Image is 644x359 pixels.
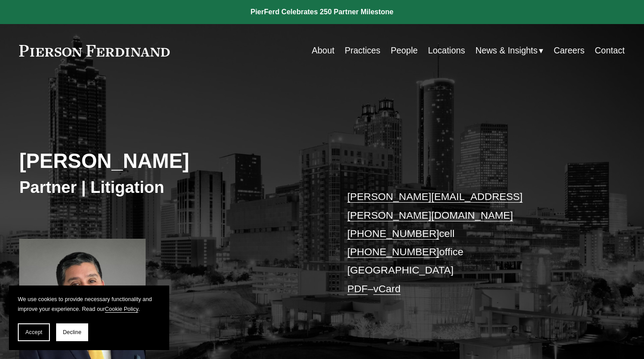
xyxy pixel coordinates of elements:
a: [PERSON_NAME][EMAIL_ADDRESS][PERSON_NAME][DOMAIN_NAME] [347,191,523,220]
section: Cookie banner [9,286,169,350]
h3: Partner | Litigation [19,177,322,198]
a: vCard [373,283,400,294]
a: folder dropdown [475,42,543,59]
a: About [312,42,334,59]
button: Accept [18,323,50,341]
a: Locations [428,42,465,59]
button: Decline [56,323,88,341]
span: Decline [63,329,82,335]
h2: [PERSON_NAME] [19,149,322,173]
p: cell office [GEOGRAPHIC_DATA] – [347,188,599,298]
a: Contact [595,42,625,59]
span: Accept [25,329,42,335]
span: News & Insights [475,43,538,58]
a: PDF [347,283,368,294]
a: Cookie Policy [105,306,138,312]
a: [PHONE_NUMBER] [347,228,439,239]
a: [PHONE_NUMBER] [347,246,439,257]
p: We use cookies to provide necessary functionality and improve your experience. Read our . [18,294,160,314]
a: Practices [345,42,380,59]
a: Careers [554,42,584,59]
a: People [391,42,418,59]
